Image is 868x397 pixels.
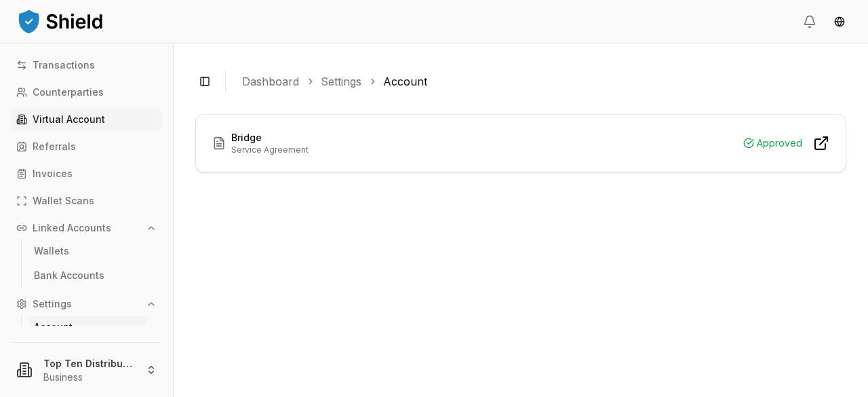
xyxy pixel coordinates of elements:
p: Account [34,322,73,332]
p: Referrals [33,142,76,151]
p: Virtual Account [33,115,105,124]
button: Top Ten DistributorBusiness [5,348,167,392]
p: Business [43,371,135,384]
p: Settings [33,299,72,309]
a: Referrals [11,136,162,157]
button: Linked Accounts [11,217,162,239]
a: Wallets [28,240,146,262]
a: Account [383,73,427,90]
p: Bank Accounts [34,271,104,280]
p: Linked Accounts [33,223,111,233]
a: Bank Accounts [28,265,146,286]
img: ShieldPay Logo [16,7,104,35]
a: Settings [321,73,361,90]
p: Transactions [33,60,95,70]
p: Service Agreement [231,145,309,155]
a: Invoices [11,163,162,185]
a: Account [28,316,146,338]
p: Counterparties [33,88,104,97]
p: Invoices [33,169,73,178]
h3: Bridge [231,131,309,145]
p: Top Ten Distributor [43,356,135,371]
a: Counterparties [11,81,162,103]
a: Wallet Scans [11,190,162,212]
p: Wallet Scans [33,196,94,206]
a: Dashboard [242,73,299,90]
a: Virtual Account [11,109,162,130]
div: Approved [743,135,802,151]
a: Transactions [11,54,162,76]
button: Settings [11,293,162,315]
nav: breadcrumb [242,73,835,90]
p: Wallets [34,246,69,256]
